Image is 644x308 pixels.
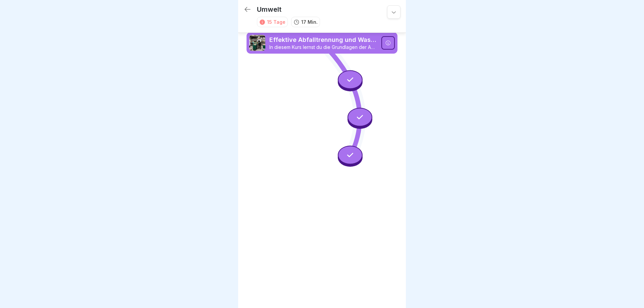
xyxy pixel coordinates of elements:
[249,35,265,51] img: he669w9sgyb8g06jkdrmvx6u.png
[301,18,318,25] p: 17 Min.
[267,18,285,25] div: 15 Tage
[269,44,377,50] p: In diesem Kurs lernst du die Grundlagen der Abfalltrennung, effektive Wastemanagement-Strategien ...
[257,5,281,13] p: Umwelt
[269,36,377,44] p: Effektive Abfalltrennung und Wastemanagement im Catering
